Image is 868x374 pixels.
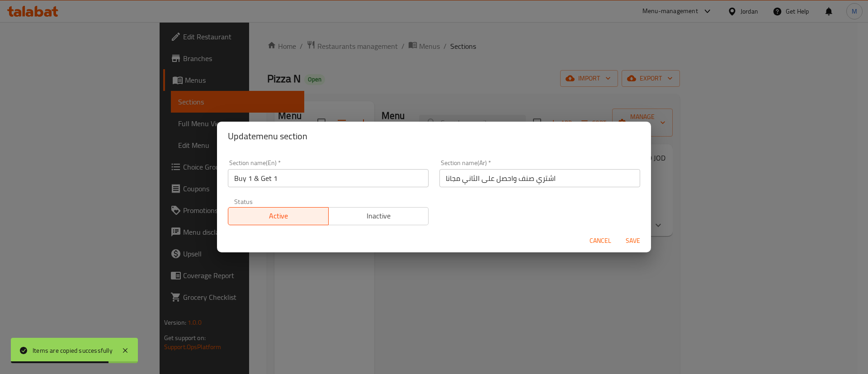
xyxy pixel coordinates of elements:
[328,207,429,225] button: Inactive
[590,235,611,246] span: Cancel
[439,169,640,187] input: Please enter section name(ar)
[228,129,640,143] h2: Update menu section
[33,346,113,355] div: Items are copied successfully
[332,209,425,223] span: Inactive
[228,169,429,187] input: Please enter section name(en)
[232,209,325,223] span: Active
[228,207,329,225] button: Active
[586,232,615,249] button: Cancel
[622,235,644,246] span: Save
[618,232,647,249] button: Save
